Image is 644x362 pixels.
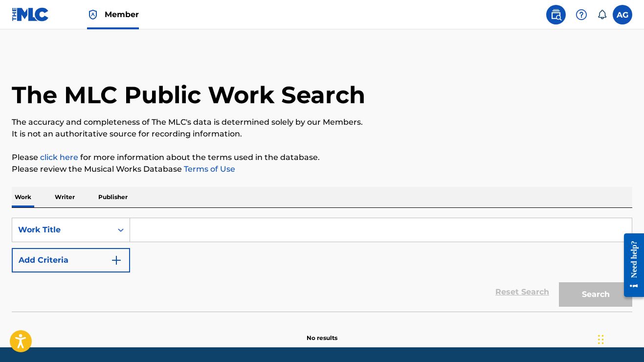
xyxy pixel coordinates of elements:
img: search [550,9,562,21]
p: Please for more information about the terms used in the database. [12,152,632,163]
span: Member [105,9,139,20]
p: Writer [52,187,78,207]
form: Search Form [12,218,632,312]
h1: The MLC Public Work Search [12,80,365,110]
a: Public Search [546,5,566,24]
iframe: Resource Center [617,225,644,306]
img: help [576,9,587,21]
img: 9d2ae6d4665cec9f34b9.svg [111,254,122,266]
a: Terms of Use [182,164,235,174]
div: Work Title [18,224,106,236]
p: Publisher [95,187,131,207]
div: Drag [598,325,604,354]
div: Help [572,5,591,24]
p: Work [12,187,34,207]
img: MLC Logo [12,7,49,22]
div: User Menu [613,5,632,24]
p: It is not an authoritative source for recording information. [12,128,632,140]
a: click here [40,153,78,162]
div: Notifications [597,10,607,20]
p: No results [307,322,337,342]
img: Top Rightsholder [87,9,99,21]
iframe: Chat Widget [595,315,644,362]
button: Add Criteria [12,248,130,272]
p: The accuracy and completeness of The MLC's data is determined solely by our Members. [12,116,632,128]
p: Please review the Musical Works Database [12,163,632,175]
